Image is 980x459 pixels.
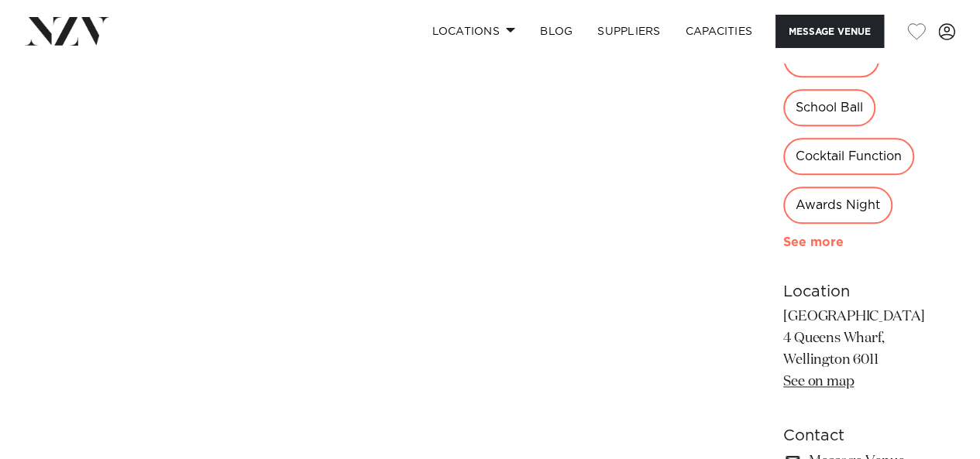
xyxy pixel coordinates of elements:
[783,424,951,447] h6: Contact
[528,15,585,48] a: BLOG
[783,280,951,303] h6: Location
[419,15,528,48] a: Locations
[783,89,875,126] div: School Ball
[775,15,884,48] button: Message Venue
[783,307,951,393] p: [GEOGRAPHIC_DATA] 4 Queens Wharf, Wellington 6011
[673,15,765,48] a: Capacities
[25,17,109,45] img: nzv-logo.png
[783,138,914,175] div: Cocktail Function
[585,15,672,48] a: SUPPLIERS
[783,375,854,389] a: See on map
[783,187,892,224] div: Awards Night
